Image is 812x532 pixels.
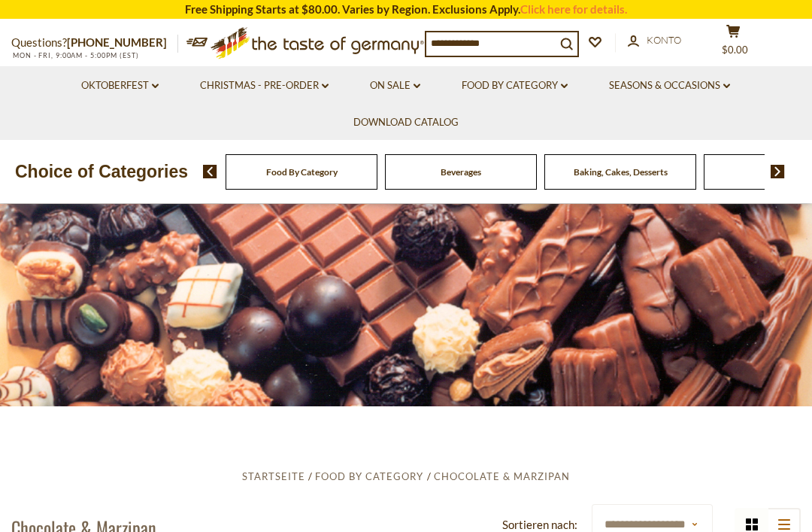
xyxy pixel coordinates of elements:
a: Food By Category [315,470,423,482]
a: Food By Category [266,166,338,178]
a: Seasons & Occasions [609,78,730,94]
button: $0.00 [710,24,756,62]
span: MON - FRI, 9:00AM - 5:00PM (EST) [11,51,139,59]
a: Konto [628,32,681,49]
span: Konto [647,34,681,46]
a: Beverages [441,166,481,178]
a: On Sale [370,78,420,94]
a: Chocolate & Marzipan [434,470,570,482]
p: Questions? [11,33,178,53]
a: Baking, Cakes, Desserts [574,166,668,178]
span: $0.00 [722,44,748,56]
a: Click here for details. [520,2,627,16]
a: [PHONE_NUMBER] [67,35,167,49]
a: Oktoberfest [81,78,159,94]
img: next arrow [771,165,785,178]
a: Food By Category [462,78,568,94]
a: Christmas - PRE-ORDER [200,78,329,94]
img: previous arrow [203,165,217,178]
a: Startseite [242,470,305,482]
a: Download Catalog [353,114,459,131]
